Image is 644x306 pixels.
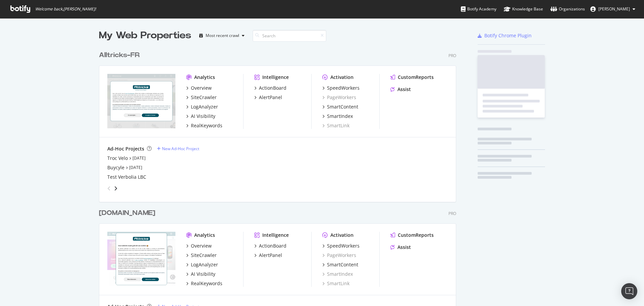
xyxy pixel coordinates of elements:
[99,208,155,218] div: [DOMAIN_NAME]
[99,29,191,42] div: My Web Properties
[322,280,350,287] a: SmartLink
[191,271,215,277] div: AI Visibility
[322,261,358,268] a: SmartContent
[504,6,543,12] div: Knowledge Base
[448,53,456,58] div: Pro
[99,50,140,60] div: Alltricks-FR
[322,271,353,277] a: SmartIndex
[206,34,239,38] div: Most recent crawl
[99,208,158,218] a: [DOMAIN_NAME]
[478,32,532,39] a: Botify Chrome Plugin
[621,283,637,299] div: Open Intercom Messenger
[398,232,434,238] div: CustomReports
[262,232,289,238] div: Intelligence
[390,86,411,93] a: Assist
[191,261,218,268] div: LogAnalyzer
[327,103,358,110] div: SmartContent
[105,183,113,194] div: angle-left
[129,165,142,170] a: [DATE]
[157,146,199,151] a: New Ad-Hoc Project
[585,4,641,14] button: [PERSON_NAME]
[322,243,360,249] a: SpeedWorkers
[113,185,118,192] div: angle-right
[327,85,360,91] div: SpeedWorkers
[259,94,282,101] div: AlertPanel
[186,122,222,129] a: RealKeywords
[191,122,222,129] div: RealKeywords
[186,243,212,249] a: Overview
[322,122,350,129] a: SmartLink
[107,174,146,180] a: Test Verbolia LBC
[254,94,282,101] a: AlertPanel
[448,211,456,216] div: Pro
[254,243,286,249] a: ActionBoard
[191,280,222,287] div: RealKeywords
[254,252,282,259] a: AlertPanel
[186,113,215,120] a: AI Visibility
[107,164,124,171] a: Buycyle
[186,85,212,91] a: Overview
[398,74,434,81] div: CustomReports
[186,280,222,287] a: RealKeywords
[107,74,175,128] img: alltricks.fr
[259,85,286,91] div: ActionBoard
[35,6,96,12] span: Welcome back, [PERSON_NAME] !
[461,6,496,12] div: Botify Academy
[322,85,360,91] a: SpeedWorkers
[322,103,358,110] a: SmartContent
[194,232,215,238] div: Analytics
[598,6,630,12] span: Antonin Anger
[191,85,212,91] div: Overview
[259,243,286,249] div: ActionBoard
[397,244,411,251] div: Assist
[194,74,215,81] div: Analytics
[330,232,354,238] div: Activation
[191,94,217,101] div: SiteCrawler
[107,155,128,162] a: Troc Velo
[550,6,585,12] div: Organizations
[330,74,354,81] div: Activation
[191,103,218,110] div: LogAnalyzer
[253,30,326,42] input: Search
[390,232,434,238] a: CustomReports
[191,113,215,120] div: AI Visibility
[162,146,199,151] div: New Ad-Hoc Project
[327,243,360,249] div: SpeedWorkers
[322,94,356,101] a: PageWorkers
[390,74,434,81] a: CustomReports
[262,74,289,81] div: Intelligence
[191,252,217,259] div: SiteCrawler
[186,252,217,259] a: SiteCrawler
[107,145,144,152] div: Ad-Hoc Projects
[186,261,218,268] a: LogAnalyzer
[327,261,358,268] div: SmartContent
[484,32,532,39] div: Botify Chrome Plugin
[107,232,175,286] img: alltricks.nl
[186,271,215,277] a: AI Visibility
[197,30,247,41] button: Most recent crawl
[186,94,217,101] a: SiteCrawler
[132,155,146,161] a: [DATE]
[322,252,356,259] a: PageWorkers
[397,86,411,93] div: Assist
[327,113,353,120] div: SmartIndex
[254,85,286,91] a: ActionBoard
[259,252,282,259] div: AlertPanel
[390,244,411,251] a: Assist
[191,243,212,249] div: Overview
[99,50,142,60] a: Alltricks-FR
[186,103,218,110] a: LogAnalyzer
[322,113,353,120] a: SmartIndex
